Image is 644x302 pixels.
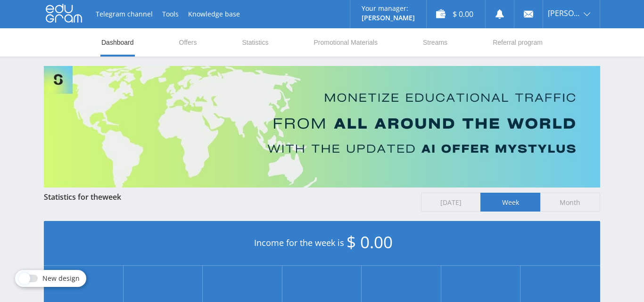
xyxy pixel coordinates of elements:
a: Promotional Materials [313,28,379,57]
div: Income for the week is [44,221,600,266]
span: Week [480,193,540,212]
span: [DATE] [421,193,481,212]
a: Referral program [492,28,544,57]
img: Banner [44,66,600,188]
a: Offers [178,28,198,57]
a: Statistics [241,28,269,57]
a: Dashboard [100,28,135,57]
span: week [102,192,121,202]
span: Month [540,193,600,212]
a: Streams [422,28,448,57]
div: Statistics for the [44,193,412,201]
p: Your manager: [362,5,415,12]
p: [PERSON_NAME] [362,14,415,22]
span: New design [42,275,80,282]
span: [PERSON_NAME] [548,9,581,17]
span: $ 0.00 [347,231,393,253]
